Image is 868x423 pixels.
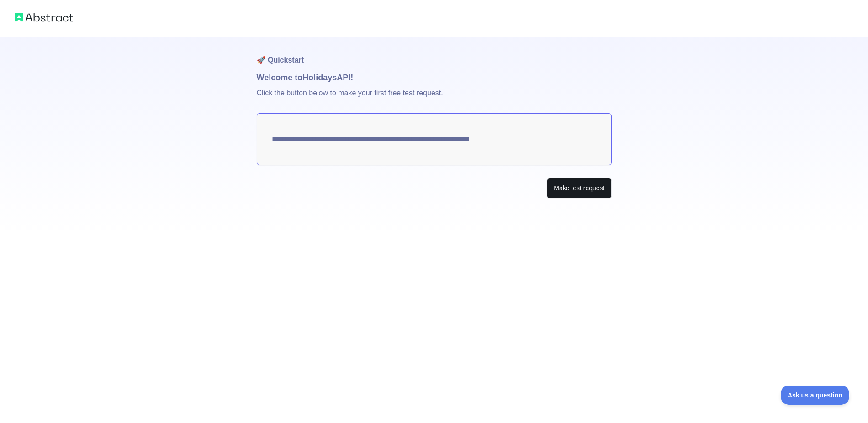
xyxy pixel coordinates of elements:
h1: Welcome to Holidays API! [257,71,612,84]
h1: 🚀 Quickstart [257,37,612,71]
img: Abstract logo [15,11,73,24]
button: Make test request [547,178,611,198]
iframe: Toggle Customer Support [781,386,850,405]
p: Click the button below to make your first free test request. [257,84,612,113]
